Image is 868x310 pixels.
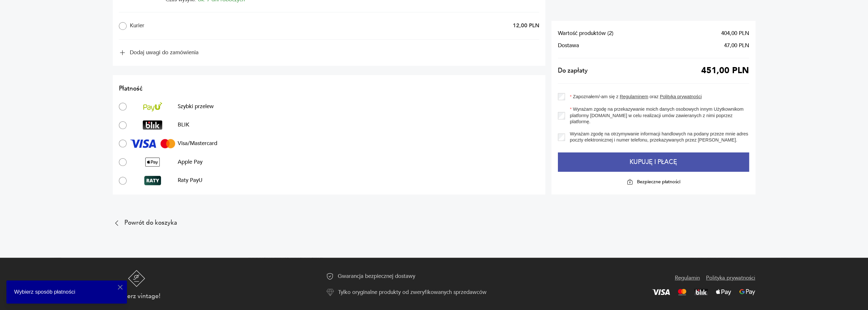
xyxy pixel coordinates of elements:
button: Kupuję i płacę [558,153,749,172]
img: Apple Pay [145,158,160,167]
img: Ikona kłódki [627,179,633,185]
a: Polityka prywatności [706,273,755,283]
img: Visa [652,289,670,295]
a: Regulamin [675,273,700,283]
img: Patyna - sklep z meblami i dekoracjami vintage [128,270,145,287]
p: Wybierz vintage! [113,294,160,299]
p: 12,00 PLN [513,22,539,30]
a: Regulaminem [620,94,648,99]
img: Szybki przelew [143,102,162,111]
img: BLIK [694,289,708,295]
span: Do zapłaty [558,68,588,74]
p: Gwarancja bezpiecznej dostawy [338,272,415,280]
img: Ikona autentyczności [326,288,334,296]
span: Dostawa [558,42,579,48]
div: Wybierz sposób płatności [6,280,127,304]
label: Wyrażam zgodę na otrzymywanie informacji handlowych na podany przeze mnie adres poczty elektronic... [565,131,749,143]
p: Visa/Mastercard [178,140,217,147]
span: Wartość produktów ( 2 ) [558,30,613,36]
input: Apple PayApple Pay [119,158,127,166]
label: Zapoznałem/-am się z oraz [565,93,702,100]
input: BLIKBLIK [119,121,127,129]
input: Raty PayURaty PayU [119,177,127,185]
p: Bezpieczne płatności [637,179,680,185]
span: 451,00 PLN [701,68,749,74]
img: Ikona gwarancji [326,272,334,280]
p: BLIK [178,121,189,129]
span: 47,00 PLN [724,42,749,48]
a: Powrót do koszyka [113,219,545,227]
img: BLIK [143,120,162,130]
p: Raty PayU [178,177,202,184]
img: Apple Pay [716,289,731,295]
input: Szybki przelewSzybki przelew [119,103,127,110]
img: Google Pay [739,289,755,295]
img: Raty PayU [144,176,161,185]
button: Dodaj uwagi do zamówienia [119,49,199,56]
p: Powrót do koszyka [124,220,177,226]
span: 404,00 PLN [721,30,749,36]
label: Wyrażam zgodę na przekazywanie moich danych osobowych innym Użytkownikom platformy [DOMAIN_NAME] ... [565,107,749,125]
p: Tylko oryginalne produkty od zweryfikowanych sprzedawców [338,288,487,297]
p: Szybki przelew [178,103,214,110]
a: Polityką prywatności [660,94,702,99]
label: Kurier [119,22,298,30]
p: Apple Pay [178,159,202,166]
img: Visa/Mastercard [130,139,175,148]
h2: Płatność [119,84,539,93]
input: Visa/MastercardVisa/Mastercard [119,140,127,147]
img: Mastercard [678,289,686,295]
input: Kurier [119,22,127,30]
